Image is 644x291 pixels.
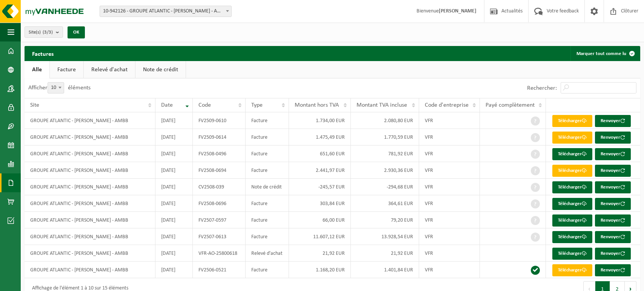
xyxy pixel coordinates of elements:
td: GROUPE ATLANTIC - [PERSON_NAME] - AMBB [25,212,155,228]
td: FV2508-0694 [193,162,245,179]
a: Télécharger [552,248,592,260]
td: Facture [246,212,289,228]
td: -245,57 EUR [289,179,350,195]
span: Site(s) [29,27,53,38]
td: [DATE] [155,228,193,245]
td: VFR [419,145,480,162]
td: [DATE] [155,212,193,228]
td: GROUPE ATLANTIC - [PERSON_NAME] - AMBB [25,145,155,162]
td: [DATE] [155,145,193,162]
td: 2.441,97 EUR [289,162,350,179]
strong: [PERSON_NAME] [439,8,476,14]
td: 1.475,49 EUR [289,129,350,145]
span: Code d'entreprise [425,102,469,108]
span: Montant hors TVA [295,102,339,108]
td: VFR [419,129,480,145]
td: [DATE] [155,112,193,129]
td: 1.734,00 EUR [289,112,350,129]
td: Facture [246,228,289,245]
td: VFR [419,162,480,179]
a: Télécharger [552,132,592,144]
td: VFR [419,228,480,245]
a: Télécharger [552,214,592,227]
td: [DATE] [155,162,193,179]
a: Télécharger [552,231,592,243]
button: Site(s)(3/3) [25,26,63,38]
span: 10 [48,83,64,93]
td: 13.928,54 EUR [351,228,419,245]
td: [DATE] [155,245,193,262]
button: Renvoyer [595,231,631,243]
td: 11.607,12 EUR [289,228,350,245]
span: Code [198,102,211,108]
td: 2.080,80 EUR [351,112,419,129]
td: GROUPE ATLANTIC - [PERSON_NAME] - AMBB [25,245,155,262]
td: GROUPE ATLANTIC - [PERSON_NAME] - AMBB [25,262,155,278]
td: FV2507-0597 [193,212,245,228]
td: 66,00 EUR [289,212,350,228]
button: Renvoyer [595,148,631,160]
td: VFR [419,245,480,262]
td: VFR [419,179,480,195]
td: 1.770,59 EUR [351,129,419,145]
td: Facture [246,162,289,179]
td: Facture [246,129,289,145]
td: VFR [419,195,480,212]
td: Facture [246,262,289,278]
td: GROUPE ATLANTIC - [PERSON_NAME] - AMBB [25,179,155,195]
td: GROUPE ATLANTIC - [PERSON_NAME] - AMBB [25,112,155,129]
button: Marquer tout comme lu [570,46,639,61]
h2: Factures [25,46,61,61]
button: Renvoyer [595,165,631,177]
label: Afficher éléments [28,85,91,91]
button: Renvoyer [595,198,631,210]
td: [DATE] [155,262,193,278]
td: FV2507-0613 [193,228,245,245]
span: Montant TVA incluse [357,102,407,108]
td: Relevé d'achat [246,245,289,262]
td: VFR-AO-25800618 [193,245,245,262]
button: Renvoyer [595,115,631,127]
span: Type [251,102,263,108]
td: 2.930,36 EUR [351,162,419,179]
td: FV2509-0614 [193,129,245,145]
button: Renvoyer [595,264,631,276]
td: 303,84 EUR [289,195,350,212]
td: [DATE] [155,195,193,212]
a: Facture [50,61,83,78]
span: Date [161,102,173,108]
td: Facture [246,145,289,162]
td: FV2508-0496 [193,145,245,162]
td: FV2506-0521 [193,262,245,278]
td: GROUPE ATLANTIC - [PERSON_NAME] - AMBB [25,129,155,145]
a: Télécharger [552,181,592,193]
a: Télécharger [552,148,592,160]
td: 651,60 EUR [289,145,350,162]
span: Payé complètement [486,102,535,108]
a: Télécharger [552,264,592,276]
td: 781,92 EUR [351,145,419,162]
a: Télécharger [552,115,592,127]
td: 21,92 EUR [289,245,350,262]
a: Note de crédit [135,61,186,78]
button: Renvoyer [595,181,631,193]
td: FV2508-0696 [193,195,245,212]
button: Renvoyer [595,132,631,144]
td: [DATE] [155,129,193,145]
td: 21,92 EUR [351,245,419,262]
td: VFR [419,262,480,278]
td: Note de crédit [246,179,289,195]
a: Télécharger [552,165,592,177]
td: GROUPE ATLANTIC - [PERSON_NAME] - AMBB [25,162,155,179]
td: FV2509-0610 [193,112,245,129]
td: 1.401,84 EUR [351,262,419,278]
td: VFR [419,112,480,129]
td: -294,68 EUR [351,179,419,195]
td: [DATE] [155,179,193,195]
td: 1.168,20 EUR [289,262,350,278]
span: 10 [48,82,64,93]
td: GROUPE ATLANTIC - [PERSON_NAME] - AMBB [25,195,155,212]
span: 10-942126 - GROUPE ATLANTIC - MERVILLE BILLY BERCLAU - AMBB - BILLY BERCLAU [100,6,232,17]
label: Rechercher: [527,85,557,91]
td: GROUPE ATLANTIC - [PERSON_NAME] - AMBB [25,228,155,245]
